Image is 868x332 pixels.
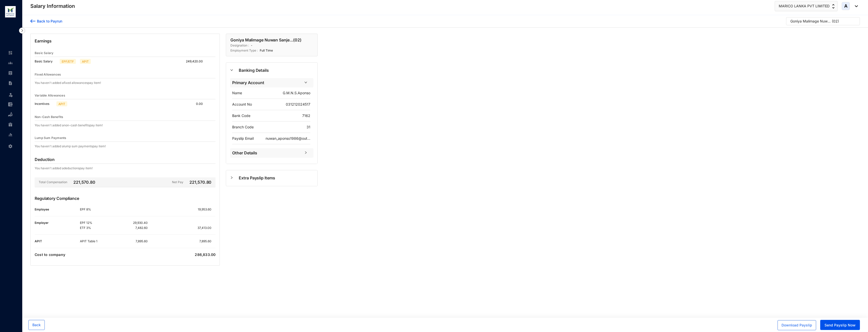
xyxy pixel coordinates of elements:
p: Employment Type : [230,48,258,53]
img: people-unselected.118708e94b43a90eceab.svg [8,61,13,65]
span: Other Details [232,150,301,156]
p: Deduction [35,156,55,162]
li: Expenses [4,99,16,109]
p: You haven't added a lump sum payments pay item! [35,144,106,149]
p: EPF 8% [80,207,114,212]
p: 221,570.80 [68,179,95,185]
p: APIT Table 1 [80,239,114,244]
li: Home [4,48,16,58]
span: Primary Account [232,80,301,86]
p: Bank Code [232,113,250,118]
p: 7,895.60 [199,239,215,244]
li: Contracts [4,78,16,88]
img: gratuity-unselected.a8c340787eea3cf492d7.svg [8,122,13,127]
p: 7,895.60 [136,239,148,244]
p: Account No [232,102,252,107]
div: Back to Payrun [35,18,62,24]
p: ( 02 ) [832,19,839,26]
img: leave-unselected.2934df6273408c3f84d9.svg [8,92,13,97]
img: nav-icon-right.af6afadce00d159da59955279c43614e.svg [19,28,25,34]
span: 31 [307,125,310,129]
p: Salary Information [30,3,75,10]
span: right [304,151,307,154]
p: 37,413.00 [198,225,215,230]
li: Gratuity [4,120,16,130]
p: Payslip Email [232,136,254,141]
p: Employer [35,220,80,225]
span: MARICO LANKA PVT LIMITED [779,3,830,9]
p: You haven't added a deductions pay item! [35,166,93,171]
p: Regulatory Compliance [35,195,215,207]
p: Fixed Allowances [35,72,61,77]
p: Goniya Malimage Nuwan Sanje... ( 02 ) [230,37,301,43]
p: 7,482.60 [135,225,148,230]
span: Back [32,322,41,327]
li: Contacts [4,58,16,68]
img: payroll-unselected.b590312f920e76f0c668.svg [8,71,13,75]
p: 29,930.40 [133,220,148,225]
p: Net Pay [172,179,187,185]
img: loan-unselected.d74d20a04637f2d15ab5.svg [8,112,13,117]
button: MARICO LANKA PVT LIMITED [775,1,838,11]
span: Download Payslip [782,323,812,328]
p: Basic Salary [35,59,58,64]
img: settings-unselected.1febfda315e6e19643a1.svg [8,144,13,149]
img: expense-unselected.2edcf0507c847f3e9e96.svg [8,102,13,107]
span: right [304,81,307,84]
p: Cost to company [35,252,65,257]
p: ETF 3% [80,225,114,230]
p: Basic Salary [35,51,53,56]
p: Earnings [35,38,215,50]
p: Branch Code [232,125,254,130]
img: up-down-arrow.74152d26bf9780fbf563ca9c90304185.svg [832,4,835,9]
button: Send Payslip Now [820,320,860,330]
p: Lump Sum Payments [35,135,66,140]
button: Download Payslip [777,320,816,330]
img: arrow-backward-blue.96c47016eac47e06211658234db6edf5.svg [30,18,35,24]
button: Back [28,320,45,330]
p: EPF 12% [80,220,114,225]
p: Employee [35,207,80,212]
p: Variable Allowances [35,93,65,98]
p: 0.00 [196,101,207,106]
p: - [249,43,252,48]
li: Reports [4,130,16,140]
span: A [844,4,848,8]
span: Send Payslip Now [824,323,856,328]
span: Extra Payslip Items [239,175,313,181]
img: home-unselected.a29eae3204392db15eaf.svg [8,51,13,55]
li: Loan [4,109,16,120]
span: G.M.N.S.Aponso [283,91,310,95]
p: 19,953.60 [198,207,215,212]
img: report-unselected.e6a6b4230fc7da01f883.svg [8,132,13,137]
p: APIT [82,59,89,64]
p: Total Compensation [35,179,67,185]
img: contract-unselected.99e2b2107c0a7dd48938.svg [8,81,13,85]
p: EPF/ETF [62,59,74,64]
p: APIT [58,102,65,106]
p: Designation : [230,43,249,48]
p: You haven't added a non-cash benefits pay item! [35,123,103,128]
p: 221,570.80 [188,179,211,185]
p: 249,420.00 [186,59,207,64]
img: logo [5,6,16,17]
p: You haven't added a fixed allowances pay item! [35,80,101,85]
p: 286,833.00 [195,252,215,257]
p: Full Time [258,48,273,53]
span: nuwan_aponso1986@out... [266,136,310,140]
div: Goniya Malimage Nuwan Sanje... [790,19,831,24]
p: Non-Cash Benefits [35,114,63,120]
p: Incentives [35,101,54,106]
img: dropdown-black.8e83cc76930a90b1a4fdb6d089b7bf3a.svg [852,5,858,7]
li: Payroll [4,68,16,78]
p: Name [232,90,242,96]
span: Banking Details [239,67,313,74]
p: APIT [35,239,80,244]
span: 7162 [302,113,310,118]
span: 031212024517 [286,102,310,106]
